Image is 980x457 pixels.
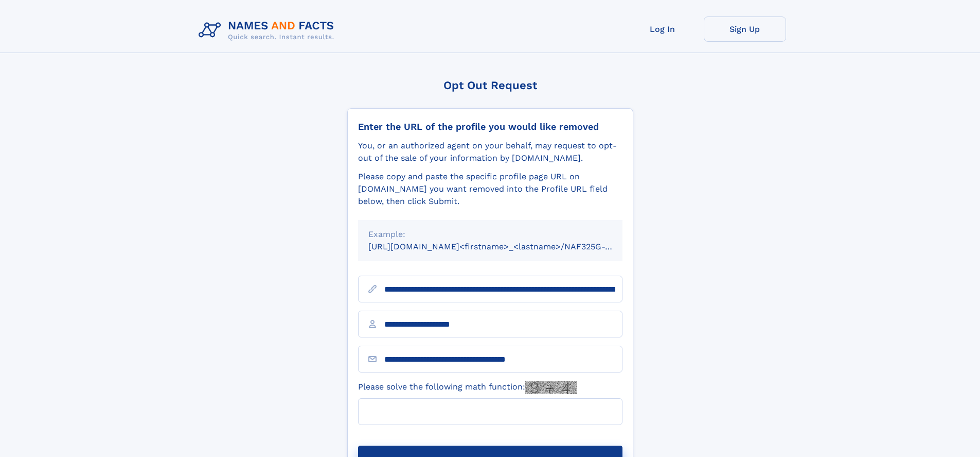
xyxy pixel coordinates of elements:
img: Logo Names and Facts [194,16,343,44]
div: You, or an authorized agent on your behalf, may request to opt-out of the sale of your informatio... [358,140,622,164]
div: Example: [368,228,612,241]
a: Log In [621,16,704,42]
small: [URL][DOMAIN_NAME]<firstname>_<lastname>/NAF325G-xxxxxxxx [368,242,642,251]
label: Please solve the following math function: [358,381,577,394]
a: Sign Up [704,16,786,42]
div: Enter the URL of the profile you would like removed [358,121,622,132]
div: Opt Out Request [347,79,633,92]
div: Please copy and paste the specific profile page URL on [DOMAIN_NAME] you want removed into the Pr... [358,171,622,208]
